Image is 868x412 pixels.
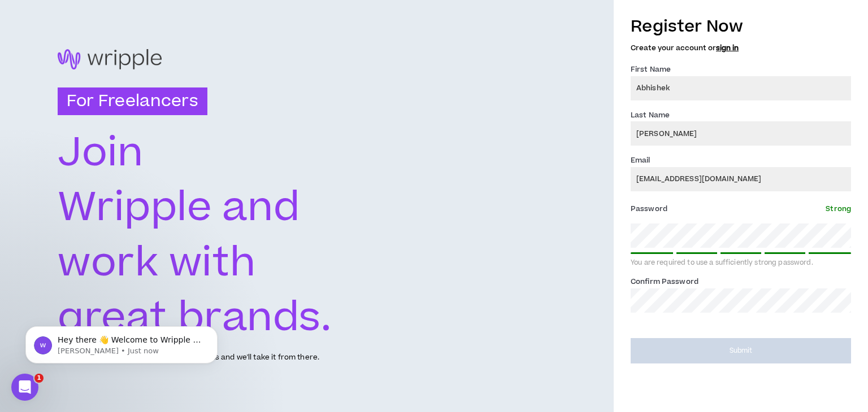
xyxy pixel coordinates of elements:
text: Join [58,125,144,182]
div: You are required to use a sufficiently strong password. [631,258,851,268]
label: First Name [631,60,671,78]
button: Submit [631,338,851,363]
span: Strong [826,204,851,214]
a: sign in [716,43,739,53]
h5: Create your account or [631,44,851,52]
label: Email [631,151,650,169]
h3: For Freelancers [58,87,207,116]
input: Enter Email [631,167,851,191]
text: Wripple and [58,179,300,236]
text: great brands. [58,290,332,347]
iframe: Intercom notifications message [8,303,235,382]
input: First name [631,76,851,100]
label: Last Name [631,106,670,124]
span: 1 [34,374,44,383]
span: Password [631,204,667,214]
label: Confirm Password [631,273,698,291]
h3: Register Now [631,15,851,38]
text: work with [58,235,256,292]
input: Last name [631,121,851,146]
iframe: Intercom live chat [11,374,38,401]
